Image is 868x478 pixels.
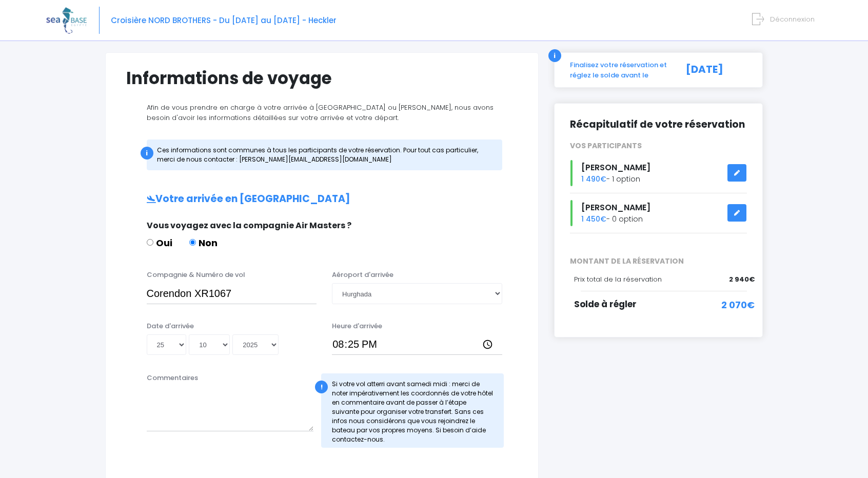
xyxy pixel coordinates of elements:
h2: Votre arrivée en [GEOGRAPHIC_DATA] [126,193,518,205]
span: [PERSON_NAME] [581,162,650,173]
span: 2 940€ [729,274,755,285]
div: Ces informations sont communes à tous les participants de votre réservation. Pour tout cas partic... [147,140,502,170]
label: Compagnie & Numéro de vol [147,270,245,280]
span: Prix total de la réservation [574,274,662,284]
label: Commentaires [147,373,198,383]
label: Aéroport d'arrivée [332,270,393,280]
input: Non [189,239,196,246]
label: Date d'arrivée [147,321,194,331]
span: [PERSON_NAME] [581,202,650,213]
span: Vous voyagez avec la compagnie Air Masters ? [147,220,351,231]
div: - 0 option [562,200,755,226]
p: Afin de vous prendre en charge à votre arrivée à [GEOGRAPHIC_DATA] ou [PERSON_NAME], nous avons b... [126,103,518,123]
span: 2 070€ [721,298,755,312]
div: - 1 option [562,160,755,186]
span: Solde à régler [574,298,637,310]
h1: Informations de voyage [126,68,518,88]
span: MONTANT DE LA RÉSERVATION [562,256,755,267]
label: Heure d'arrivée [332,321,382,331]
h2: Récapitulatif de votre réservation [570,119,747,131]
label: Oui [147,236,172,250]
span: 1 490€ [581,174,606,184]
span: Déconnexion [770,14,815,24]
div: ! [315,381,328,393]
label: Non [189,236,218,250]
div: Finalisez votre réservation et réglez le solde avant le [562,60,675,80]
div: i [548,49,561,62]
div: Si votre vol atterri avant samedi midi : merci de noter impérativement les coordonnés de votre hô... [321,373,504,448]
div: i [141,147,153,160]
div: [DATE] [675,60,755,80]
div: VOS PARTICIPANTS [562,141,755,151]
span: Croisière NORD BROTHERS - Du [DATE] au [DATE] - Heckler [111,15,337,26]
span: 1 450€ [581,214,606,224]
input: Oui [147,239,153,246]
